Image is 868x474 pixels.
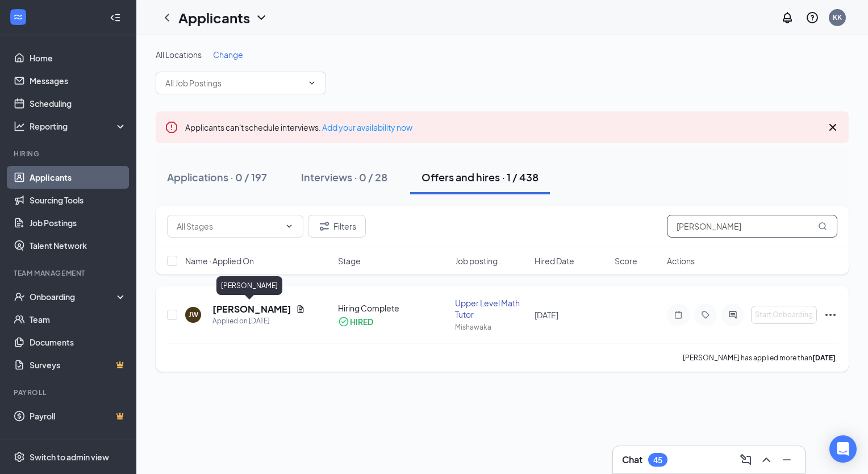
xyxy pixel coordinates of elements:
[301,170,387,184] div: Interviews · 0 / 28
[30,308,127,331] a: Team
[216,276,282,295] div: [PERSON_NAME]
[726,310,740,319] svg: ActiveChat
[254,11,268,24] svg: ChevronDown
[30,405,127,427] a: PayrollCrown
[156,49,202,60] span: All Locations
[30,166,127,189] a: Applicants
[422,170,539,184] div: Offers and hires · 1 / 438
[14,268,124,278] div: Team Management
[14,149,124,159] div: Hiring
[30,92,127,115] a: Scheduling
[14,120,25,132] svg: Analysis
[307,78,316,88] svg: ChevronDown
[824,308,837,322] svg: Ellipses
[296,305,305,314] svg: Document
[455,255,498,267] span: Job posting
[185,255,254,267] span: Name · Applied On
[14,388,124,397] div: Payroll
[615,255,637,267] span: Score
[212,315,305,327] div: Applied on [DATE]
[338,316,349,327] svg: CheckmarkCircle
[12,11,24,23] svg: WorkstreamLogo
[535,310,558,320] span: [DATE]
[308,215,366,238] button: Filter Filters
[755,311,813,319] span: Start Onboarding
[285,222,294,231] svg: ChevronDown
[833,13,842,22] div: KK
[350,316,373,327] div: HIRED
[14,451,25,463] svg: Settings
[818,222,827,231] svg: MagnifyingGlass
[30,234,127,257] a: Talent Network
[30,211,127,234] a: Job Postings
[780,453,794,467] svg: Minimize
[653,455,662,465] div: 45
[683,353,837,363] p: [PERSON_NAME] has applied more than .
[177,220,280,232] input: All Stages
[751,306,817,324] button: Start Onboarding
[30,331,127,354] a: Documents
[622,454,642,466] h3: Chat
[338,255,361,267] span: Stage
[165,120,178,134] svg: Error
[338,302,448,314] div: Hiring Complete
[699,310,712,319] svg: Tag
[30,47,127,69] a: Home
[671,310,685,319] svg: Note
[110,12,121,23] svg: Collapse
[30,120,127,132] div: Reporting
[30,189,127,211] a: Sourcing Tools
[178,8,250,27] h1: Applicants
[829,435,857,463] div: Open Intercom Messenger
[737,451,755,469] button: ComposeMessage
[322,122,412,132] a: Add your availability now
[167,170,267,184] div: Applications · 0 / 197
[739,453,753,467] svg: ComposeMessage
[757,451,775,469] button: ChevronUp
[185,122,412,132] span: Applicants can't schedule interviews.
[667,255,695,267] span: Actions
[30,354,127,376] a: SurveysCrown
[160,11,174,24] svg: ChevronLeft
[812,354,836,362] b: [DATE]
[826,120,840,134] svg: Cross
[781,11,794,24] svg: Notifications
[318,219,331,233] svg: Filter
[14,291,25,302] svg: UserCheck
[455,322,528,332] div: Mishawaka
[212,303,291,315] h5: [PERSON_NAME]
[778,451,796,469] button: Minimize
[30,69,127,92] a: Messages
[30,451,109,463] div: Switch to admin view
[213,49,243,60] span: Change
[189,310,198,319] div: JW
[535,255,574,267] span: Hired Date
[455,297,528,320] div: Upper Level Math Tutor
[165,77,303,89] input: All Job Postings
[667,215,837,238] input: Search in offers and hires
[806,11,819,24] svg: QuestionInfo
[30,291,117,302] div: Onboarding
[759,453,773,467] svg: ChevronUp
